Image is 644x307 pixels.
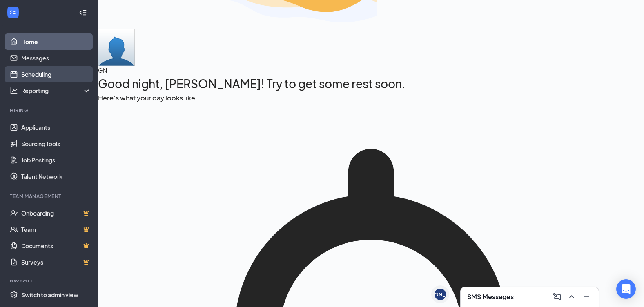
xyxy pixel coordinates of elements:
svg: Analysis [10,87,18,95]
h1: Good night, [PERSON_NAME]! Try to get some rest soon. [98,75,644,93]
div: Switch to admin view [21,291,78,299]
a: TeamCrown [21,221,91,238]
div: GN [98,66,644,75]
svg: ChevronUp [567,292,577,302]
svg: Minimize [582,292,591,302]
div: [PERSON_NAME] [419,291,461,298]
a: DocumentsCrown [21,238,91,254]
a: SurveysCrown [21,254,91,270]
a: Applicants [21,119,91,136]
h3: SMS Messages [467,292,514,301]
a: Job Postings [21,152,91,168]
button: ChevronUp [564,290,577,303]
svg: ComposeMessage [552,292,562,302]
button: Minimize [579,290,592,303]
div: Team Management [10,193,89,200]
a: Talent Network [21,168,91,185]
a: Sourcing Tools [21,136,91,152]
svg: Settings [10,291,18,299]
div: Open Intercom Messenger [616,279,636,299]
svg: WorkstreamLogo [9,8,17,16]
a: Home [21,33,91,50]
svg: Collapse [79,9,87,17]
img: Justin Dokes [98,29,135,66]
div: Reporting [21,87,91,95]
div: Hiring [10,107,89,114]
a: Scheduling [21,66,91,82]
button: ComposeMessage [550,290,563,303]
a: Messages [21,50,91,66]
a: OnboardingCrown [21,205,91,221]
h3: Here’s what your day looks like [98,93,644,103]
div: Payroll [10,278,89,285]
